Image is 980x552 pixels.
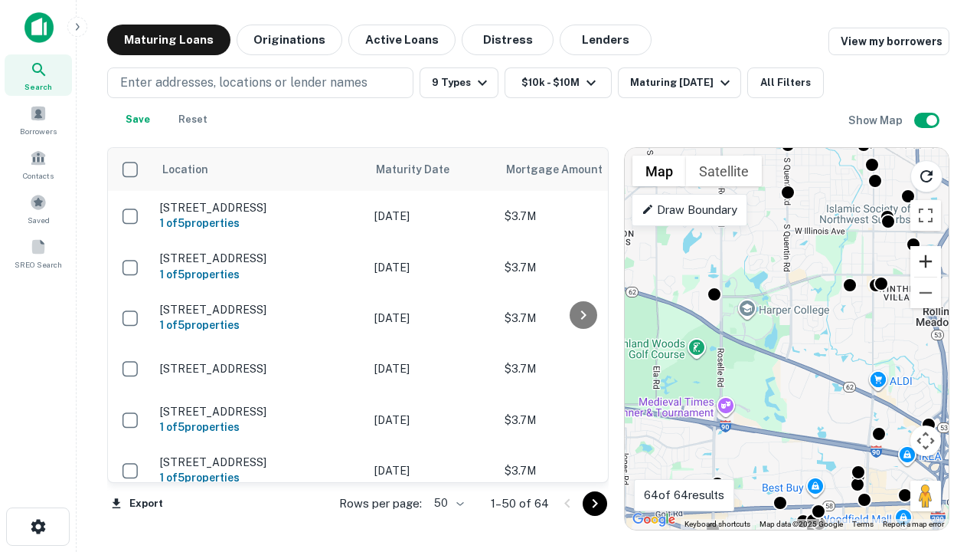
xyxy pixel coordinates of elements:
p: 1–50 of 64 [491,495,549,513]
p: [STREET_ADDRESS] [160,201,359,215]
h6: 1 of 5 properties [160,469,359,486]
button: Show satellite imagery [686,156,762,186]
p: $3.7M [505,360,658,377]
th: Mortgage Amount [497,148,665,191]
a: SREO Search [5,232,72,274]
button: Zoom in [910,246,941,277]
a: Contacts [5,143,72,185]
p: $3.7M [505,310,658,327]
button: Save your search to get updates of matches that match your search criteria. [113,104,162,135]
th: Maturity Date [367,148,497,191]
button: All Filters [747,67,824,98]
img: capitalize-icon.png [24,12,54,43]
th: Location [152,148,367,191]
iframe: Chat Widget [903,429,980,503]
a: View my borrowers [828,28,949,55]
a: Saved [5,188,72,229]
p: [DATE] [374,259,489,276]
p: [STREET_ADDRESS] [160,303,359,317]
a: Search [5,54,72,96]
span: Mortgage Amount [506,160,622,179]
a: Terms (opens in new tab) [852,520,874,528]
button: Go to next page [583,491,607,516]
span: Map data ©2025 Google [759,520,843,528]
div: 50 [428,492,466,514]
p: [STREET_ADDRESS] [160,362,359,376]
p: [DATE] [374,208,489,225]
button: Enter addresses, locations or lender names [107,67,413,98]
a: Open this area in Google Maps (opens a new window) [629,510,679,530]
button: $10k - $10M [505,67,612,98]
a: Borrowers [5,99,72,140]
a: Report a map error [883,520,944,528]
button: Originations [237,25,342,55]
h6: 1 of 5 properties [160,266,359,283]
h6: 1 of 5 properties [160,317,359,333]
p: $3.7M [505,259,658,276]
p: Rows per page: [339,495,422,513]
button: Export [107,492,167,515]
p: [STREET_ADDRESS] [160,405,359,419]
button: Show street map [632,156,686,186]
h6: 1 of 5 properties [160,419,359,435]
button: Toggle fullscreen view [910,200,941,231]
img: Google [629,510,679,530]
span: Borrowers [20,125,57,137]
p: [DATE] [374,360,489,377]
button: Map camera controls [910,426,941,456]
span: Maturity Date [376,160,469,179]
p: $3.7M [505,462,658,479]
h6: 1 of 5 properties [160,215,359,232]
button: Reload search area [910,160,942,192]
p: [DATE] [374,462,489,479]
div: 0 0 [625,148,949,530]
button: Lenders [560,25,652,55]
span: SREO Search [15,258,62,271]
h6: Show Map [848,112,905,129]
p: Draw Boundary [642,201,737,219]
p: [STREET_ADDRESS] [160,251,359,265]
button: Zoom out [910,278,941,308]
button: Distress [462,25,554,55]
button: Maturing Loans [107,25,230,55]
button: 9 Types [420,67,498,98]
button: Keyboard shortcuts [684,519,750,530]
span: Saved [28,214,50,226]
p: $3.7M [505,208,658,225]
p: [DATE] [374,412,489,429]
button: Reset [168,104,217,135]
span: Location [162,160,208,179]
p: 64 of 64 results [644,486,724,504]
button: Active Loans [348,25,456,55]
p: [DATE] [374,310,489,327]
span: Search [24,80,52,93]
span: Contacts [23,169,54,182]
p: $3.7M [505,412,658,429]
div: Maturing [DATE] [630,74,734,92]
button: Maturing [DATE] [618,67,741,98]
p: [STREET_ADDRESS] [160,455,359,469]
p: Enter addresses, locations or lender names [120,74,367,92]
